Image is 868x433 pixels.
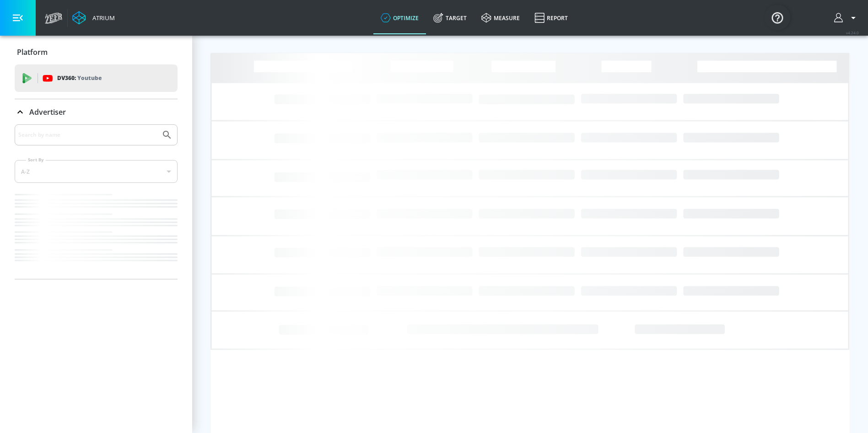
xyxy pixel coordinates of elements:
p: Youtube [77,73,102,83]
a: Target [426,1,474,34]
a: Atrium [72,11,115,25]
input: Search by name [18,129,157,141]
div: DV360: Youtube [15,64,178,92]
nav: list of Advertiser [15,190,178,279]
div: Atrium [89,14,115,22]
label: Sort By [26,157,46,163]
span: v 4.24.0 [846,30,859,35]
p: Platform [17,47,48,57]
p: Advertiser [29,107,66,117]
div: Advertiser [15,124,178,279]
div: Platform [15,39,178,65]
a: measure [474,1,527,34]
a: Report [527,1,575,34]
p: DV360: [57,73,102,83]
div: Advertiser [15,99,178,125]
a: optimize [373,1,426,34]
div: A-Z [15,160,178,183]
button: Open Resource Center [765,5,790,30]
